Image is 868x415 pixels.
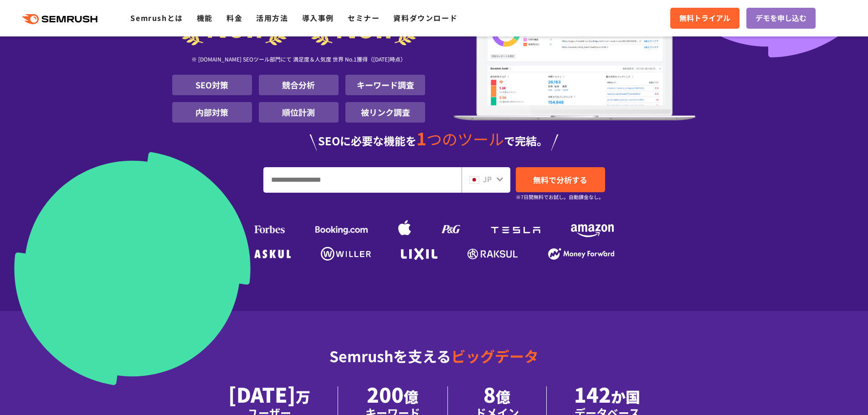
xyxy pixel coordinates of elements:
[451,345,539,366] span: ビッグデータ
[172,46,426,75] div: ※ [DOMAIN_NAME] SEOツール部門にて 満足度＆人気度 世界 No.1獲得（[DATE]時点）
[679,12,730,24] span: 無料トライアル
[416,126,426,150] span: 1
[348,12,380,23] a: セミナー
[516,193,604,201] small: ※7日間無料でお試し。自動課金なし。
[504,133,548,149] span: で完結。
[426,128,504,150] span: つのツール
[516,167,605,192] a: 無料で分析する
[302,12,334,23] a: 導入事例
[483,174,492,184] span: JP
[259,102,339,123] li: 順位計測
[345,75,425,95] li: キーワード調査
[670,8,740,29] a: 無料トライアル
[172,102,252,123] li: 内部対策
[259,75,339,95] li: 競合分析
[226,12,242,23] a: 料金
[130,12,183,23] a: Semrushとは
[197,12,213,23] a: 機能
[496,386,510,407] span: 億
[172,75,252,95] li: SEO対策
[755,12,806,24] span: デモを申し込む
[172,340,696,386] div: Semrushを支える
[345,102,425,123] li: 被リンク調査
[172,130,696,151] div: SEOに必要な機能を
[611,386,640,407] span: か国
[533,174,587,185] span: 無料で分析する
[404,386,418,407] span: 億
[746,8,816,29] a: デモを申し込む
[264,168,461,192] input: URL、キーワードを入力してください
[256,12,288,23] a: 活用方法
[393,12,457,23] a: 資料ダウンロード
